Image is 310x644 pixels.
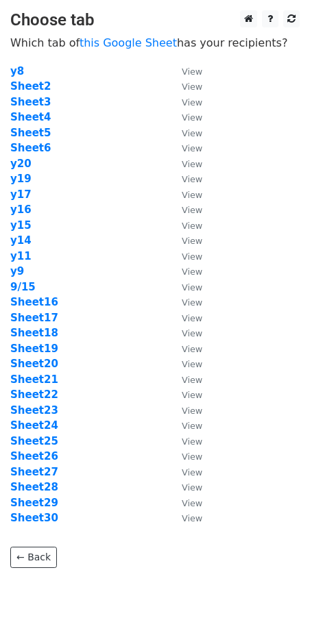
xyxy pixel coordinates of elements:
[182,205,202,215] small: View
[10,80,51,92] strong: Sheet2
[10,96,51,108] a: Sheet3
[10,312,58,324] a: Sheet17
[10,234,32,247] a: y14
[182,143,202,153] small: View
[168,80,202,92] a: View
[168,358,202,370] a: View
[182,221,202,231] small: View
[182,375,202,385] small: View
[182,282,202,293] small: View
[168,419,202,432] a: View
[168,127,202,139] a: View
[182,328,202,338] small: View
[182,421,202,431] small: View
[10,158,32,170] a: y20
[10,547,57,568] a: ← Back
[168,65,202,77] a: View
[168,234,202,247] a: View
[182,451,202,462] small: View
[10,512,58,524] a: Sheet30
[10,481,58,493] a: Sheet28
[182,498,202,508] small: View
[182,359,202,369] small: View
[182,159,202,169] small: View
[168,142,202,154] a: View
[10,219,32,232] a: y15
[182,128,202,138] small: View
[10,281,36,293] a: 9/15
[168,158,202,170] a: View
[182,313,202,323] small: View
[10,188,32,201] a: y17
[168,265,202,277] a: View
[182,112,202,123] small: View
[182,467,202,478] small: View
[168,188,202,201] a: View
[10,111,51,123] strong: Sheet4
[168,388,202,401] a: View
[182,267,202,277] small: View
[168,203,202,216] a: View
[182,236,202,246] small: View
[182,66,202,77] small: View
[10,296,58,308] a: Sheet16
[168,497,202,509] a: View
[10,450,58,462] a: Sheet26
[10,435,58,447] strong: Sheet25
[10,127,51,139] a: Sheet5
[10,497,58,509] a: Sheet29
[168,111,202,123] a: View
[10,327,58,339] a: Sheet18
[168,466,202,478] a: View
[10,358,58,370] a: Sheet20
[10,250,32,262] a: y11
[10,142,51,154] a: Sheet6
[168,219,202,232] a: View
[182,513,202,523] small: View
[10,373,58,386] a: Sheet21
[168,343,202,355] a: View
[10,265,24,277] strong: y9
[168,435,202,447] a: View
[10,173,32,185] a: y19
[168,250,202,262] a: View
[168,327,202,339] a: View
[182,297,202,308] small: View
[182,436,202,447] small: View
[10,343,58,355] a: Sheet19
[168,404,202,417] a: View
[10,203,32,216] a: y16
[182,190,202,200] small: View
[10,404,58,417] a: Sheet23
[10,388,58,401] a: Sheet22
[10,65,24,77] a: y8
[168,450,202,462] a: View
[10,419,58,432] strong: Sheet24
[182,82,202,92] small: View
[80,36,177,49] a: this Google Sheet
[168,173,202,185] a: View
[182,97,202,108] small: View
[10,36,300,50] p: Which tab of has your recipients?
[168,373,202,386] a: View
[182,174,202,184] small: View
